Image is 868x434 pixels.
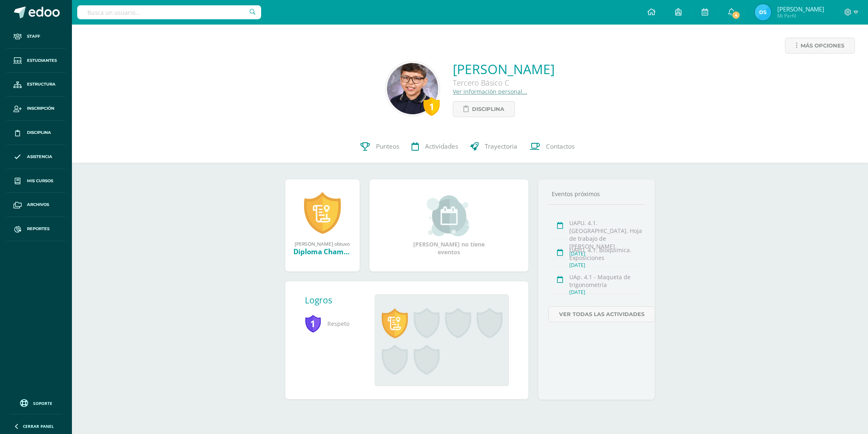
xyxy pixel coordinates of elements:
a: Contactos [523,130,581,163]
span: 4 [732,11,740,20]
a: Disciplina [453,101,515,117]
span: Inscripción [27,105,54,112]
span: Cerrar panel [23,423,54,429]
span: Estructura [27,81,56,88]
span: Más opciones [801,38,844,53]
a: Archivos [7,193,65,217]
div: [DATE] [569,262,642,269]
a: Estructura [7,73,65,97]
div: UAp. 4.1 - Maqueta de trigonometría [569,273,642,289]
span: Reportes [27,226,49,232]
a: Staff [7,25,65,49]
span: Mis cursos [27,178,53,184]
div: Logros [305,294,369,306]
span: Asistencia [27,154,52,160]
a: Punteos [354,130,405,163]
div: UAPU. 4.1. [GEOGRAPHIC_DATA]. Hoja de trabajo de [PERSON_NAME] [569,219,642,250]
a: Actividades [405,130,464,163]
span: Soporte [33,400,52,406]
span: Disciplina [472,102,504,117]
span: Respeto [305,312,362,335]
span: Estudiantes [27,57,57,64]
img: 070b477f6933f8ce66674da800cc5d3f.png [755,4,771,20]
div: 1 [423,97,440,116]
div: Diploma Champagnat [293,247,351,256]
div: [PERSON_NAME] no tiene eventos [408,195,490,256]
span: 1 [305,314,321,333]
span: Contactos [546,142,575,151]
input: Busca un usuario... [77,5,261,19]
a: Mis cursos [7,169,65,193]
img: 38482f3ddab102ed9b1e243791fd20f6.png [387,63,438,114]
a: [PERSON_NAME] [453,60,555,78]
span: [PERSON_NAME] [777,5,824,13]
span: Actividades [425,142,458,151]
div: UAPU. 4.1. Bioquímica. Exposiciones [569,246,642,262]
a: Reportes [7,217,65,241]
img: event_small.png [427,195,471,236]
span: Mi Perfil [777,12,824,19]
span: Trayectoria [485,142,517,151]
a: Inscripción [7,97,65,121]
a: Ver todas las actividades [548,306,655,322]
span: Staff [27,33,40,40]
a: Disciplina [7,121,65,145]
a: Estudiantes [7,49,65,73]
a: Más opciones [785,38,855,54]
span: Disciplina [27,129,51,136]
span: Punteos [376,142,399,151]
div: Eventos próximos [548,190,645,198]
div: [PERSON_NAME] obtuvo [293,240,351,247]
a: Trayectoria [464,130,523,163]
a: Asistencia [7,145,65,169]
span: Archivos [27,201,49,208]
div: Tercero Básico C [453,78,555,88]
a: Ver información personal... [453,88,527,95]
div: [DATE] [569,289,642,296]
a: Soporte [10,397,62,408]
